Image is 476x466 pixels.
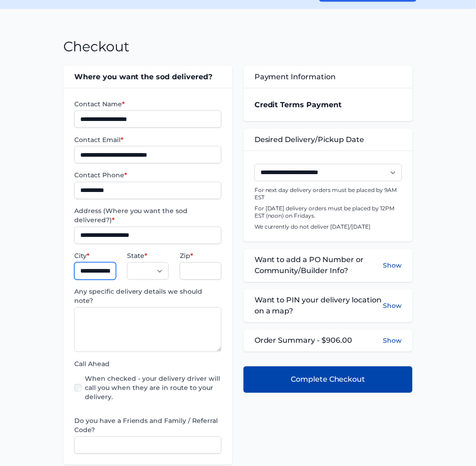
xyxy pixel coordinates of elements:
[255,100,342,109] strong: Credit Terms Payment
[74,417,221,435] label: Do you have a Friends and Family / Referral Code?
[85,374,221,402] label: When checked - your delivery driver will call you when they are in route to your delivery.
[127,252,169,261] label: State
[383,295,402,317] button: Show
[255,295,383,317] span: Want to PIN your delivery location on a map?
[255,255,383,277] span: Want to add a PO Number or Community/Builder Info?
[255,335,353,346] span: Order Summary - $906.00
[180,252,221,261] label: Zip
[244,66,413,88] div: Payment Information
[63,38,129,55] h1: Checkout
[74,360,221,369] label: Call Ahead
[244,129,413,151] div: Desired Delivery/Pickup Date
[74,252,116,261] label: City
[74,207,221,225] label: Address (Where you want the sod delivered?)
[291,374,365,385] span: Complete Checkout
[63,66,232,88] div: Where you want the sod delivered?
[255,224,402,231] p: We currently do not deliver [DATE]/[DATE]
[74,99,221,109] label: Contact Name
[255,187,402,202] p: For next day delivery orders must be placed by 9AM EST
[255,205,402,220] p: For [DATE] delivery orders must be placed by 12PM EST (noon) on Fridays.
[383,336,402,345] button: Show
[74,287,221,306] label: Any specific delivery details we should note?
[244,367,413,393] button: Complete Checkout
[74,171,221,180] label: Contact Phone
[383,255,402,277] button: Show
[74,135,221,144] label: Contact Email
